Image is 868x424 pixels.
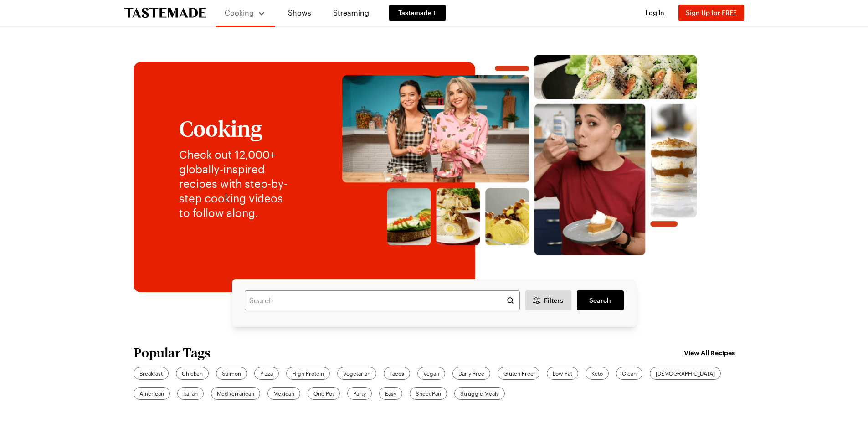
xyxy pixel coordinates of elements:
button: Log In [637,8,673,17]
span: Gluten Free [503,369,534,377]
span: Easy [385,389,396,398]
span: Tastemade + [398,8,437,17]
span: Log In [645,9,664,16]
a: Vegetarian [337,367,376,380]
span: Filters [544,296,563,305]
h1: Cooking [179,116,295,140]
a: View All Recipes [684,347,735,357]
span: Mediterranean [217,389,254,398]
span: American [139,389,164,398]
a: High Protein [286,367,330,380]
img: Explore recipes [313,55,726,256]
a: One Pot [308,387,340,400]
p: Check out 12,000+ globally-inspired recipes with step-by-step cooking videos to follow along. [179,147,295,220]
a: Vegan [417,367,445,380]
a: Clean [616,367,642,380]
a: To Tastemade Home Page [124,8,206,18]
span: Italian [183,389,198,398]
a: Salmon [216,367,247,380]
span: Salmon [222,369,241,377]
span: Search [589,296,611,305]
span: Struggle Meals [460,389,499,398]
span: Sheet Pan [416,389,441,398]
button: Sign Up for FREE [678,5,744,21]
span: Sign Up for FREE [686,9,737,16]
span: Tacos [390,369,404,377]
a: Easy [379,387,402,400]
a: [DEMOGRAPHIC_DATA] [650,367,721,380]
span: Breakfast [139,369,163,377]
span: Vegetarian [343,369,370,377]
span: [DEMOGRAPHIC_DATA] [656,369,715,377]
a: Mexican [267,387,300,400]
span: Cooking [225,8,254,17]
a: Sheet Pan [410,387,447,400]
a: Keto [586,367,609,380]
a: Tastemade + [389,5,446,21]
span: Clean [622,369,637,377]
span: Mexican [273,389,294,398]
span: Keto [591,369,603,377]
h2: Popular Tags [134,345,211,360]
span: Low Fat [553,369,572,377]
a: American [134,387,170,400]
span: One Pot [313,389,334,398]
span: Party [353,389,366,398]
a: filters [577,290,623,310]
a: Low Fat [547,367,578,380]
a: Pizza [254,367,279,380]
a: Breakfast [134,367,169,380]
a: Chicken [176,367,209,380]
a: Gluten Free [498,367,539,380]
a: Dairy Free [452,367,490,380]
a: Tacos [384,367,410,380]
a: Party [347,387,372,400]
span: Vegan [423,369,439,377]
span: Pizza [260,369,273,377]
a: Mediterranean [211,387,260,400]
span: High Protein [292,369,324,377]
a: Italian [177,387,204,400]
span: Chicken [182,369,203,377]
a: Struggle Meals [454,387,505,400]
button: Desktop filters [525,290,572,310]
span: Dairy Free [458,369,484,377]
button: Cooking [225,4,266,22]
